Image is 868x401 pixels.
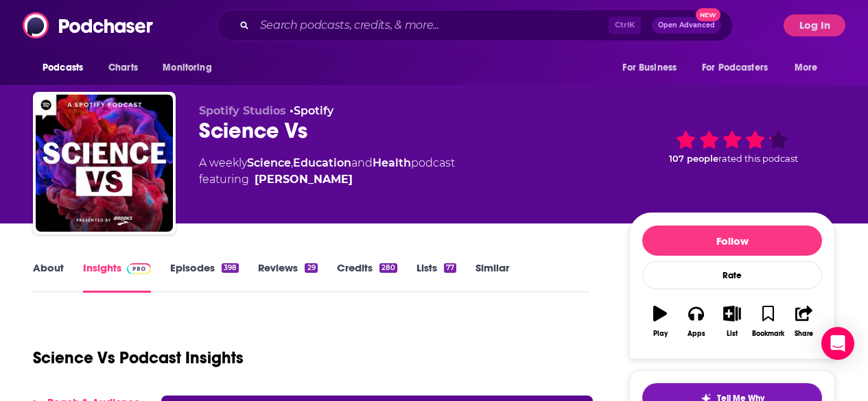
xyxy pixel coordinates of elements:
[379,263,397,273] div: 280
[170,261,239,293] a: Episodes398
[750,297,786,346] button: Bookmark
[247,156,291,169] a: Science
[337,261,397,293] a: Credits280
[199,171,455,188] span: featuring
[23,12,154,38] img: Podchaser - Follow, Share and Rate Podcasts
[33,261,64,293] a: About
[417,261,456,293] a: Lists77
[108,58,138,77] span: Charts
[153,55,229,81] button: open menu
[291,156,293,169] span: ,
[642,226,822,256] button: Follow
[642,261,822,289] div: Rate
[688,330,705,338] div: Apps
[795,58,818,77] span: More
[653,330,668,338] div: Play
[678,297,714,346] button: Apps
[613,55,694,81] button: open menu
[642,297,678,346] button: Play
[658,22,715,29] span: Open Advanced
[199,104,286,117] span: Spotify Studios
[718,154,798,164] span: rated this podcast
[163,58,211,77] span: Monitoring
[294,104,333,117] a: Spotify
[476,261,509,293] a: Similar
[795,330,813,338] div: Share
[83,261,151,293] a: InsightsPodchaser Pro
[785,55,835,81] button: open menu
[702,58,768,77] span: For Podcasters
[373,156,411,169] a: Health
[33,348,244,368] h1: Science Vs Podcast Insights
[255,171,353,188] a: [PERSON_NAME]
[714,297,750,346] button: List
[99,55,146,81] a: Charts
[821,327,854,360] div: Open Intercom Messenger
[622,58,677,77] span: For Business
[444,263,456,273] div: 77
[33,55,101,81] button: open menu
[255,14,609,36] input: Search podcasts, credits, & more...
[784,14,845,36] button: Log In
[258,261,317,293] a: Reviews29
[727,330,738,338] div: List
[217,10,733,41] div: Search podcasts, credits, & more...
[629,104,835,189] div: 107 peoplerated this podcast
[696,8,720,21] span: New
[609,16,641,34] span: Ctrl K
[199,155,455,188] div: A weekly podcast
[786,297,822,346] button: Share
[127,263,151,274] img: Podchaser Pro
[652,17,721,34] button: Open AdvancedNew
[43,58,83,77] span: Podcasts
[305,263,317,273] div: 29
[351,156,373,169] span: and
[36,95,173,232] img: Science Vs
[290,104,333,117] span: •
[222,263,239,273] div: 398
[293,156,351,169] a: Education
[693,55,788,81] button: open menu
[752,330,784,338] div: Bookmark
[669,154,718,164] span: 107 people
